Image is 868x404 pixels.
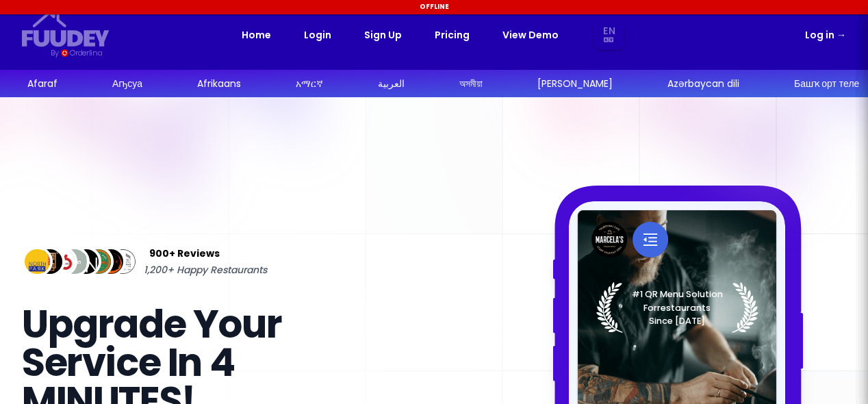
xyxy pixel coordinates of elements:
[59,247,90,277] img: Review Img
[794,77,859,91] div: Башҡорт теле
[459,77,483,91] div: অসমীয়া
[2,2,866,12] div: Offline
[502,27,559,43] a: View Demo
[805,27,846,43] a: Log in
[34,247,65,277] img: Review Img
[70,47,102,59] div: Orderlina
[51,47,58,59] div: By
[435,27,470,43] a: Pricing
[112,77,142,91] div: Аҧсуа
[27,77,58,91] div: Afaraf
[667,77,739,91] div: Azərbaycan dili
[304,27,331,43] a: Login
[71,247,102,277] img: Review Img
[837,28,846,42] span: →
[378,77,405,91] div: العربية
[22,247,53,277] img: Review Img
[596,282,758,333] img: Laurel
[47,247,77,277] img: Review Img
[364,27,402,43] a: Sign Up
[144,262,267,278] span: 1,200+ Happy Restaurants
[107,247,138,277] img: Review Img
[242,27,271,43] a: Home
[84,247,114,277] img: Review Img
[296,77,323,91] div: አማርኛ
[537,77,613,91] div: [PERSON_NAME]
[149,245,220,262] span: 900+ Reviews
[197,77,241,91] div: Afrikaans
[22,11,110,47] svg: {/* Added fill="currentColor" here */} {/* This rectangle defines the background. Its explicit fi...
[96,247,127,277] img: Review Img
